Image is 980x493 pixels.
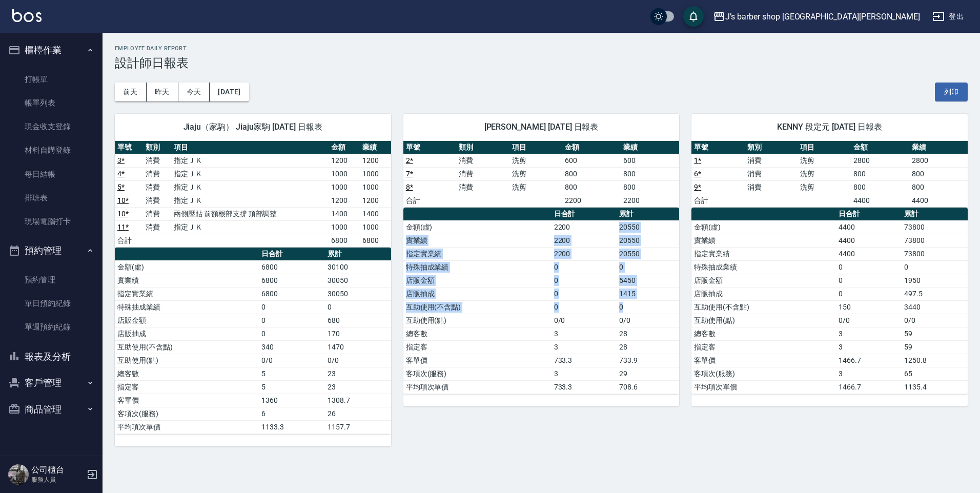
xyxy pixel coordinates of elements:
[851,154,909,167] td: 2800
[836,274,902,287] td: 0
[171,207,329,220] td: 兩側壓貼 前額根部支撐 頂部調整
[691,354,835,367] td: 客單價
[259,407,325,420] td: 6
[836,247,902,260] td: 4400
[836,260,902,274] td: 0
[552,208,617,221] th: 日合計
[325,380,391,394] td: 23
[691,234,835,247] td: 實業績
[691,287,835,300] td: 店販抽成
[115,327,259,340] td: 店販抽成
[909,180,968,194] td: 800
[691,141,968,208] table: a dense table
[836,340,902,354] td: 3
[909,167,968,180] td: 800
[691,208,968,394] table: a dense table
[552,340,617,354] td: 3
[617,354,679,367] td: 733.9
[403,300,552,314] td: 互助使用(不含點)
[552,247,617,260] td: 2200
[115,340,259,354] td: 互助使用(不含點)
[552,367,617,380] td: 3
[902,274,968,287] td: 1950
[403,327,552,340] td: 總客數
[360,141,391,154] th: 業績
[416,122,667,132] span: [PERSON_NAME] [DATE] 日報表
[325,314,391,327] td: 680
[617,220,679,234] td: 20550
[259,340,325,354] td: 340
[4,186,98,210] a: 排班表
[552,260,617,274] td: 0
[4,37,98,64] button: 櫃檯作業
[621,194,679,207] td: 2200
[325,327,391,340] td: 170
[902,300,968,314] td: 3440
[4,315,98,339] a: 單週預約紀錄
[509,167,562,180] td: 洗剪
[836,380,902,394] td: 1466.7
[562,180,621,194] td: 800
[210,83,249,101] button: [DATE]
[403,380,552,394] td: 平均項次單價
[617,327,679,340] td: 28
[617,380,679,394] td: 708.6
[259,248,325,261] th: 日合計
[745,141,798,154] th: 類別
[115,394,259,407] td: 客單價
[259,260,325,274] td: 6800
[456,154,509,167] td: 消費
[836,220,902,234] td: 4400
[259,327,325,340] td: 0
[552,234,617,247] td: 2200
[902,260,968,274] td: 0
[552,354,617,367] td: 733.3
[4,138,98,162] a: 材料自購登錄
[552,274,617,287] td: 0
[691,314,835,327] td: 互助使用(點)
[360,194,391,207] td: 1200
[325,274,391,287] td: 30050
[403,234,552,247] td: 實業績
[4,68,98,91] a: 打帳單
[836,354,902,367] td: 1466.7
[259,367,325,380] td: 5
[127,122,379,132] span: Jiaju（家駒） Jiaju家駒 [DATE] 日報表
[798,167,850,180] td: 洗剪
[143,207,171,220] td: 消費
[902,354,968,367] td: 1250.8
[617,234,679,247] td: 20550
[4,268,98,292] a: 預約管理
[171,180,329,194] td: 指定ＪＫ
[552,287,617,300] td: 0
[115,367,259,380] td: 總客數
[509,180,562,194] td: 洗剪
[143,154,171,167] td: 消費
[552,380,617,394] td: 733.3
[329,207,360,220] td: 1400
[329,220,360,234] td: 1000
[115,83,147,101] button: 前天
[562,167,621,180] td: 800
[403,340,552,354] td: 指定客
[4,343,98,370] button: 報表及分析
[259,420,325,434] td: 1133.3
[360,154,391,167] td: 1200
[31,465,84,475] h5: 公司櫃台
[115,314,259,327] td: 店販金額
[617,274,679,287] td: 5450
[325,248,391,261] th: 累計
[403,367,552,380] td: 客項次(服務)
[115,141,143,154] th: 單號
[691,260,835,274] td: 特殊抽成業績
[259,314,325,327] td: 0
[259,394,325,407] td: 1360
[851,180,909,194] td: 800
[325,340,391,354] td: 1470
[836,208,902,221] th: 日合計
[8,464,29,485] img: Person
[691,367,835,380] td: 客項次(服務)
[562,154,621,167] td: 600
[115,260,259,274] td: 金額(虛)
[12,9,42,22] img: Logo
